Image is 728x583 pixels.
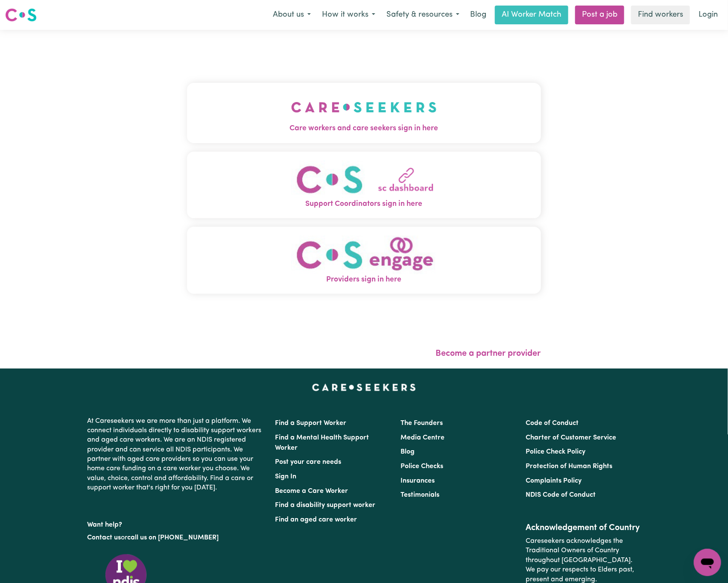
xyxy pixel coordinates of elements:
[401,448,415,455] a: Blog
[187,274,541,285] span: Providers sign in here
[526,420,579,427] a: Code of Conduct
[275,420,347,427] a: Find a Support Worker
[187,152,541,219] button: Support Coordinators sign in here
[88,530,265,546] p: or
[401,420,443,427] a: The Founders
[694,549,721,576] iframe: Button to launch messaging window
[187,83,541,143] button: Care workers and care seekers sign in here
[526,434,616,441] a: Charter of Customer Service
[693,6,723,24] a: Login
[312,384,416,391] a: Careseekers home page
[495,6,568,24] a: AI Worker Match
[5,5,37,25] a: Careseekers logo
[465,6,491,24] a: Blog
[275,473,297,480] a: Sign In
[275,459,342,466] a: Post your care needs
[401,478,435,484] a: Insurances
[88,534,121,541] a: Contact us
[401,434,444,441] a: Media Centre
[526,478,582,484] a: Complaints Policy
[275,516,357,523] a: Find an aged care worker
[275,434,369,451] a: Find a Mental Health Support Worker
[88,413,265,496] p: At Careseekers we are more than just a platform. We connect individuals directly to disability su...
[575,6,624,24] a: Post a job
[128,534,219,541] a: call us on [PHONE_NUMBER]
[267,6,316,24] button: About us
[187,227,541,294] button: Providers sign in here
[5,7,37,23] img: Careseekers logo
[381,6,465,24] button: Safety & resources
[275,488,348,495] a: Become a Care Worker
[631,6,690,24] a: Find workers
[436,349,541,358] a: Become a partner provider
[526,448,585,455] a: Police Check Policy
[187,199,541,210] span: Support Coordinators sign in here
[526,492,596,498] a: NDIS Code of Conduct
[88,517,265,530] p: Want help?
[275,502,376,509] a: Find a disability support worker
[187,123,541,134] span: Care workers and care seekers sign in here
[316,6,381,24] button: How it works
[526,523,640,533] h2: Acknowledgement of Country
[401,463,443,470] a: Police Checks
[401,492,439,498] a: Testimonials
[526,463,612,470] a: Protection of Human Rights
